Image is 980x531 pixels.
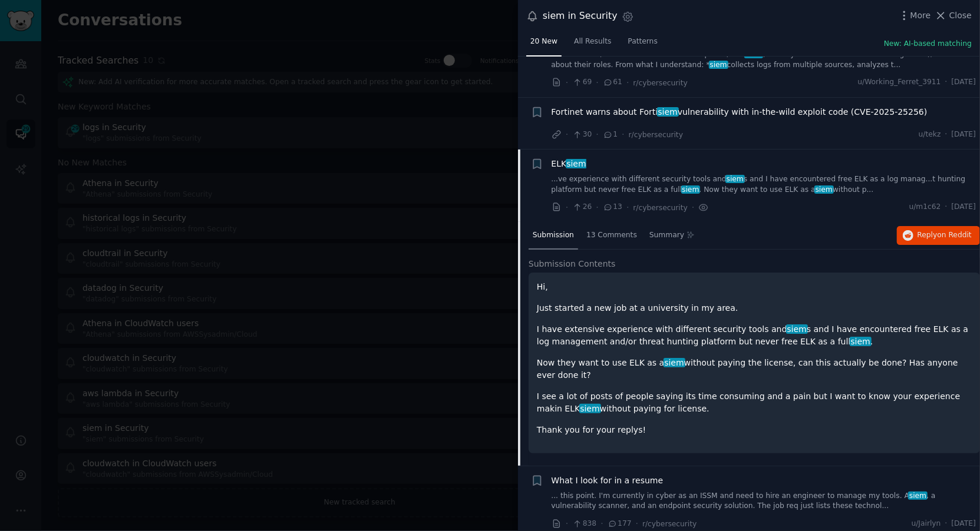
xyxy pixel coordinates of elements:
span: · [945,202,948,213]
span: · [626,77,629,89]
div: siem in Security [543,9,618,24]
p: Thank you for your replys! [537,424,972,436]
span: · [600,517,603,530]
span: [DATE] [952,202,976,213]
span: · [945,519,948,529]
span: 177 [608,519,632,529]
span: Reply [918,230,972,241]
span: siem [681,185,701,194]
span: Submission [533,230,574,241]
span: [DATE] [952,130,976,140]
span: 30 [572,130,592,140]
span: More [910,9,931,22]
span: 61 [603,77,622,88]
span: · [566,517,568,530]
span: 13 Comments [586,230,637,241]
p: I have extensive experience with different security tools and s and I have encountered free ELK a... [537,323,972,348]
span: · [566,201,568,214]
span: siem [908,492,928,500]
span: u/tekz [919,130,941,140]
span: · [626,201,629,214]
span: siem [786,324,808,334]
a: ...ve experience with different security tools andsiems and I have encountered free ELK as a log ... [552,174,976,195]
span: u/Jairlyn [912,519,941,529]
a: All Results [570,32,615,57]
span: · [636,517,638,530]
span: r/cybersecurity [642,520,697,528]
span: · [945,130,948,140]
span: siem [850,337,872,346]
span: · [596,128,599,141]
a: What I look for in a resume [552,474,664,487]
span: 13 [603,202,622,213]
button: More [898,9,931,22]
span: siem [814,185,834,194]
p: Now they want to use ELK as a without paying the license, can this actually be done? Has anyone e... [537,357,972,381]
span: Submission Contents [529,258,616,270]
span: r/cybersecurity [633,204,688,212]
span: siem [657,107,679,117]
button: Replyon Reddit [897,226,980,245]
a: ... this point. I'm currently in cyber as an ISSM and need to hire an engineer to manage my tools... [552,491,976,512]
span: 20 New [530,36,557,47]
span: · [622,128,624,141]
button: New: AI-based matching [884,39,972,49]
span: ELK [552,158,586,170]
span: siem [664,358,685,367]
span: siem [579,404,601,413]
span: Patterns [628,36,658,47]
span: 69 [572,77,592,88]
span: on Reddit [938,231,972,239]
span: · [566,128,568,141]
span: r/cybersecurity [633,79,688,87]
span: siem [566,159,588,168]
p: Just started a new job at a university in my area. [537,302,972,314]
button: Close [935,9,972,22]
span: siem [725,175,745,183]
span: r/cybersecurity [629,131,683,139]
span: · [945,77,948,88]
span: u/Working_Ferret_3911 [858,77,941,88]
span: Close [949,9,972,22]
span: siem [709,61,728,69]
span: u/m1c62 [909,202,941,213]
span: · [692,201,694,214]
span: Fortinet warns about Forti vulnerability with in-the-wild exploit code (CVE-2025-25256) [552,106,928,118]
a: 20 New [526,32,562,57]
a: ELKsiem [552,158,586,170]
span: 26 [572,202,592,213]
span: · [596,201,599,214]
p: I see a lot of posts of people saying its time consuming and a pain but I want to know your exper... [537,390,972,415]
span: All Results [574,36,611,47]
a: Fortinet warns about Fortisiemvulnerability with in-the-wild exploit code (CVE-2025-25256) [552,106,928,118]
a: ...about XDR (Extended Detection and Response) andsiem(Security Information and Event Management)... [552,49,976,70]
span: 838 [572,519,596,529]
span: · [566,77,568,89]
p: Hi, [537,281,972,293]
span: 1 [603,130,618,140]
a: Patterns [624,32,662,57]
span: Summary [649,230,684,241]
span: [DATE] [952,519,976,529]
span: · [596,77,599,89]
span: [DATE] [952,77,976,88]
